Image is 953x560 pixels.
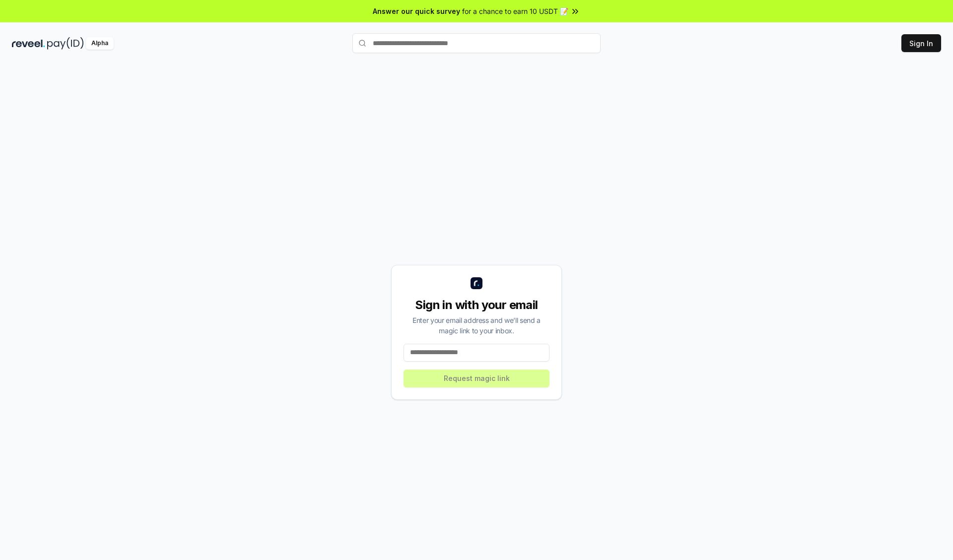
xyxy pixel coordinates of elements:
div: Sign in with your email [404,297,549,313]
span: Answer our quick survey [373,6,460,16]
span: for a chance to earn 10 USDT 📝 [462,6,568,16]
img: logo_small [471,277,482,289]
button: Sign In [901,34,941,52]
img: reveel_dark [12,37,45,50]
div: Alpha [86,37,114,50]
img: pay_id [47,37,84,50]
div: Enter your email address and we’ll send a magic link to your inbox. [404,315,549,336]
